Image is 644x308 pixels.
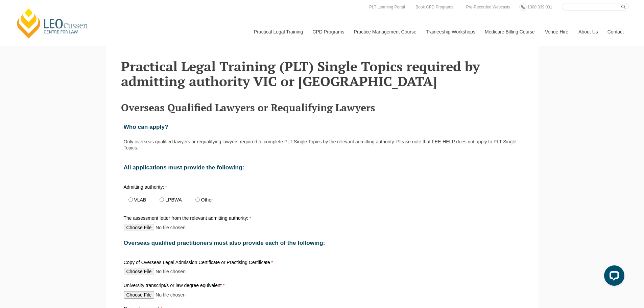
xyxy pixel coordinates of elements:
[124,283,226,289] label: University transcript/s or law degree equivalent
[124,260,275,266] label: Copy of Overseas Legal Admission Certificate or Practising Certificate
[165,197,182,202] label: LPBWA
[421,17,480,46] a: Traineeship Workshops
[124,216,253,222] label: The assessment letter from the relevant admitting authority:
[307,17,349,46] a: CPD Programs
[134,197,146,202] label: VLAB
[15,7,90,39] a: [PERSON_NAME] Centre for Law
[602,17,629,46] a: Contact
[121,102,523,113] h3: Overseas Qualified Lawyers or Requalifying Lawyers
[367,3,407,11] a: PLT Learning Portal
[480,17,540,46] a: Medicare Billing Course
[124,185,225,191] label: Admitting authority:
[599,263,627,291] iframe: LiveChat chat widget
[527,5,552,9] span: 1300 039 031
[124,124,521,130] h2: Who can apply?
[124,224,213,231] input: The assessment letter from the relevant admitting authority:
[540,17,573,46] a: Venue Hire
[414,3,455,11] a: Book CPD Programs
[124,164,521,171] h2: All applications must provide the following:
[124,268,213,275] input: Copy of Overseas Legal Admission Certificate or Practising Certificate
[124,139,521,151] p: Only overseas qualified lawyers or requalifying lawyers required to complete PLT Single Topics by...
[124,291,213,299] input: University transcript/s or law degree equivalent
[121,59,523,89] h2: Practical Legal Training (PLT) Single Topics required by admitting authority VIC or [GEOGRAPHIC_D...
[573,17,602,46] a: About Us
[124,240,521,246] h2: Overseas qualified practitioners must also provide each of the following:
[464,3,512,11] a: Pre-Recorded Webcasts
[249,17,308,46] a: Practical Legal Training
[349,17,421,46] a: Practice Management Course
[201,197,213,202] label: Other
[526,3,554,11] a: 1300 039 031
